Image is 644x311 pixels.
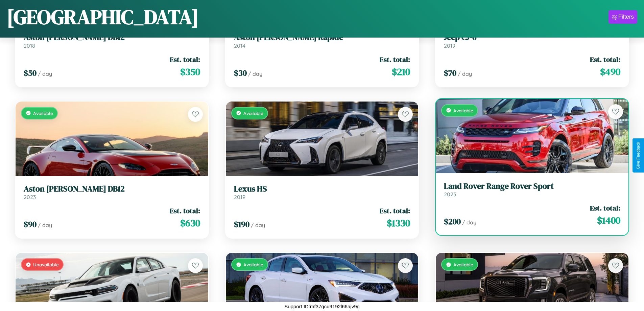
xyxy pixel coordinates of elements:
[444,181,620,198] a: Land Rover Range Rover Sport2023
[392,65,410,79] span: $ 210
[444,32,620,42] h3: Jeep CJ-6
[444,42,455,49] span: 2019
[600,65,620,79] span: $ 490
[444,216,461,227] span: $ 200
[33,262,59,267] span: Unavailable
[444,191,456,198] span: 2023
[234,42,245,49] span: 2014
[444,32,620,49] a: Jeep CJ-62019
[251,222,265,228] span: / day
[597,214,620,227] span: $ 1400
[38,222,52,228] span: / day
[590,54,620,64] span: Est. total:
[24,184,200,201] a: Aston [PERSON_NAME] DB122023
[170,206,200,216] span: Est. total:
[24,42,35,49] span: 2018
[636,142,641,169] div: Give Feedback
[248,70,262,77] span: / day
[453,262,473,267] span: Available
[380,54,410,64] span: Est. total:
[234,219,249,230] span: $ 190
[444,67,456,79] span: $ 70
[618,14,634,20] div: Filters
[380,206,410,216] span: Est. total:
[180,216,200,230] span: $ 630
[234,32,410,49] a: Aston [PERSON_NAME] Rapide2014
[33,110,53,116] span: Available
[458,70,472,77] span: / day
[7,3,199,31] h1: [GEOGRAPHIC_DATA]
[243,262,263,267] span: Available
[38,70,52,77] span: / day
[24,67,37,79] span: $ 50
[234,32,410,42] h3: Aston [PERSON_NAME] Rapide
[243,110,263,116] span: Available
[180,65,200,79] span: $ 350
[609,10,637,24] button: Filters
[24,184,200,194] h3: Aston [PERSON_NAME] DB12
[24,219,37,230] span: $ 90
[24,194,36,200] span: 2023
[444,181,620,191] h3: Land Rover Range Rover Sport
[462,219,476,226] span: / day
[284,302,360,311] p: Support ID: mf37gcu9192l66ajv9g
[24,32,200,49] a: Aston [PERSON_NAME] DB122018
[170,54,200,64] span: Est. total:
[387,216,410,230] span: $ 1330
[24,32,200,42] h3: Aston [PERSON_NAME] DB12
[234,194,245,200] span: 2019
[234,67,247,79] span: $ 30
[234,184,410,201] a: Lexus HS2019
[590,203,620,213] span: Est. total:
[234,184,410,194] h3: Lexus HS
[453,108,473,113] span: Available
